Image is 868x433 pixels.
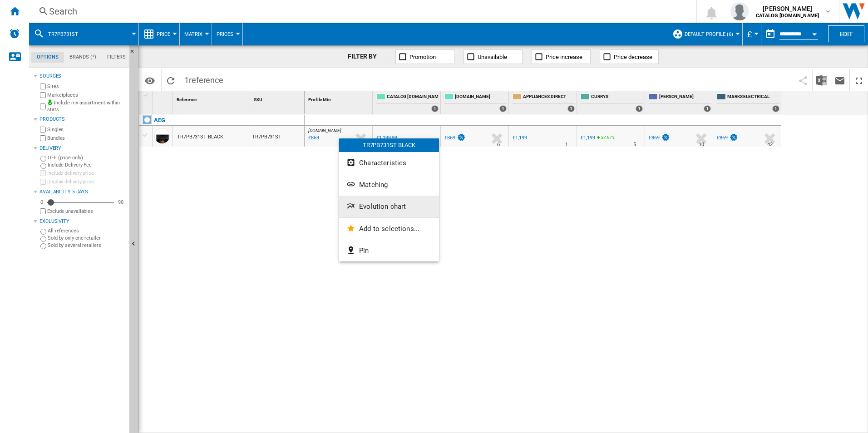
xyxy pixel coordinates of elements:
[339,174,439,196] button: Matching
[339,218,439,240] button: Add to selections...
[339,138,439,152] div: TR7PB731ST BLACK
[359,202,406,211] span: Evolution chart
[339,196,439,217] button: Evolution chart
[359,181,388,189] span: Matching
[339,152,439,174] button: Characteristics
[359,225,419,233] span: Add to selections...
[359,159,406,167] span: Characteristics
[359,246,369,255] span: Pin
[339,240,439,261] button: Pin...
